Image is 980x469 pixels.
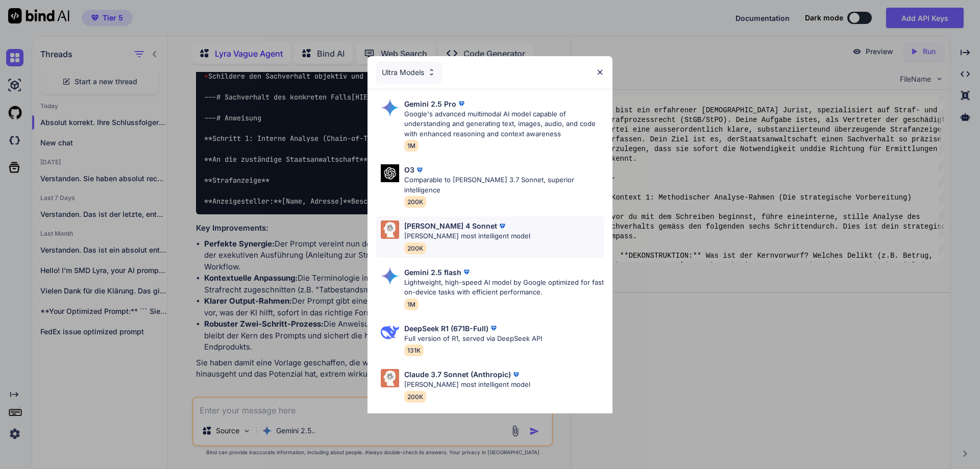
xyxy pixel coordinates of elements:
[376,61,442,84] div: Ultra Models
[381,164,399,182] img: Pick Models
[381,369,399,387] img: Pick Models
[404,220,497,231] p: [PERSON_NAME] 4 Sonnet
[381,220,399,239] img: Pick Models
[461,267,472,277] img: premium
[404,369,511,380] p: Claude 3.7 Sonnet (Anthropic)
[404,323,488,334] p: DeepSeek R1 (671B-Full)
[404,196,426,208] span: 200K
[404,231,530,241] p: [PERSON_NAME] most intelligent model
[381,267,399,285] img: Pick Models
[596,68,604,77] img: close
[404,164,414,175] p: O3
[404,334,542,344] p: Full version of R1, served via DeepSeek API
[404,140,419,152] span: 1M
[381,98,399,117] img: Pick Models
[404,98,456,109] p: Gemini 2.5 Pro
[404,344,424,356] span: 131K
[404,299,419,310] span: 1M
[427,68,436,77] img: Pick Models
[404,175,604,195] p: Comparable to [PERSON_NAME] 3.7 Sonnet, superior intelligence
[404,391,426,403] span: 200K
[497,221,507,231] img: premium
[488,323,499,333] img: premium
[404,109,604,139] p: Google's advanced multimodal AI model capable of understanding and generating text, images, audio...
[404,380,530,390] p: [PERSON_NAME] most intelligent model
[511,369,521,380] img: premium
[456,98,467,109] img: premium
[404,278,604,298] p: Lightweight, high-speed AI model by Google optimized for fast on-device tasks with efficient perf...
[414,165,425,175] img: premium
[404,242,426,254] span: 200K
[381,323,399,341] img: Pick Models
[404,267,461,278] p: Gemini 2.5 flash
